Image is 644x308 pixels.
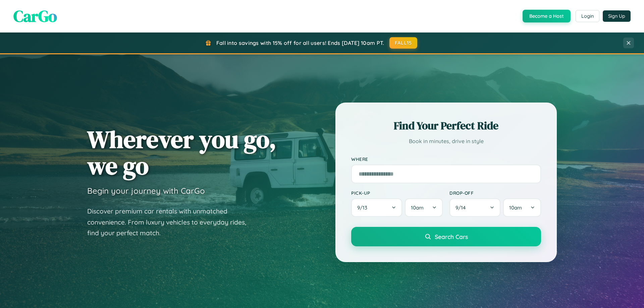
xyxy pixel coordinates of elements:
[351,227,541,246] button: Search Cars
[87,206,255,239] p: Discover premium car rentals with unmatched convenience. From luxury vehicles to everyday rides, ...
[357,204,371,211] span: 9 / 13
[389,37,418,49] button: FALL15
[523,10,571,22] button: Become a Host
[411,204,424,211] span: 10am
[576,10,599,22] button: Login
[351,118,541,133] h2: Find Your Perfect Ride
[603,10,631,22] button: Sign Up
[503,198,541,217] button: 10am
[435,233,468,240] span: Search Cars
[351,198,402,217] button: 9/13
[405,198,443,217] button: 10am
[509,204,522,211] span: 10am
[13,5,57,27] span: CarGo
[351,190,443,196] label: Pick-up
[449,190,541,196] label: Drop-off
[449,198,500,217] button: 9/14
[351,156,541,162] label: Where
[216,40,384,46] span: Fall into savings with 15% off for all users! Ends [DATE] 10am PT.
[351,136,541,146] p: Book in minutes, drive in style
[87,186,205,196] h3: Begin your journey with CarGo
[455,204,469,211] span: 9 / 14
[87,126,276,179] h1: Wherever you go, we go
